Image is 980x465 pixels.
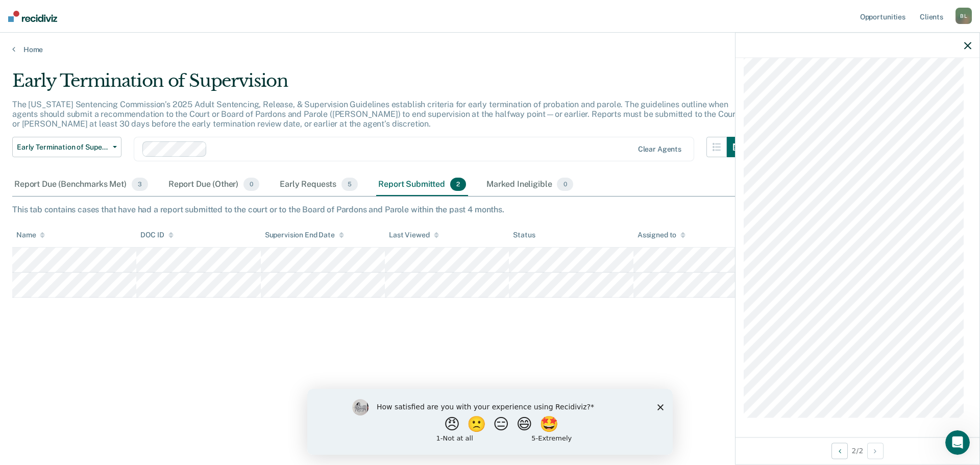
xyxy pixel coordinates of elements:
div: Last Viewed [389,231,438,239]
span: 5 [341,178,358,191]
div: Status [513,231,535,239]
a: Home [12,45,968,54]
button: Next Opportunity [867,443,884,459]
span: 3 [132,178,148,191]
span: 2 [450,178,466,191]
div: Report Submitted [376,174,468,196]
span: Early Termination of Supervision [17,143,109,152]
p: The [US_STATE] Sentencing Commission’s 2025 Adult Sentencing, Release, & Supervision Guidelines e... [12,100,739,129]
button: Previous Opportunity [831,443,848,459]
span: 0 [243,178,259,191]
div: Clear agents [638,145,681,154]
div: Assigned to [638,231,685,239]
div: Name [16,231,45,239]
span: 0 [557,178,573,191]
div: Marked Ineligible [484,174,575,196]
div: This tab contains cases that have had a report submitted to the court or to the Board of Pardons ... [12,205,968,214]
img: Recidiviz [8,11,57,22]
iframe: Survey by Kim from Recidiviz [307,389,673,455]
div: Early Termination of Supervision [12,70,747,100]
div: B L [955,8,972,24]
div: DOC ID [140,231,173,239]
div: Report Due (Other) [166,174,261,196]
div: Early Requests [278,174,360,196]
div: 2 / 2 [736,437,979,464]
iframe: Intercom live chat [945,430,970,455]
div: Supervision End Date [265,231,344,239]
div: Report Due (Benchmarks Met) [12,174,150,196]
